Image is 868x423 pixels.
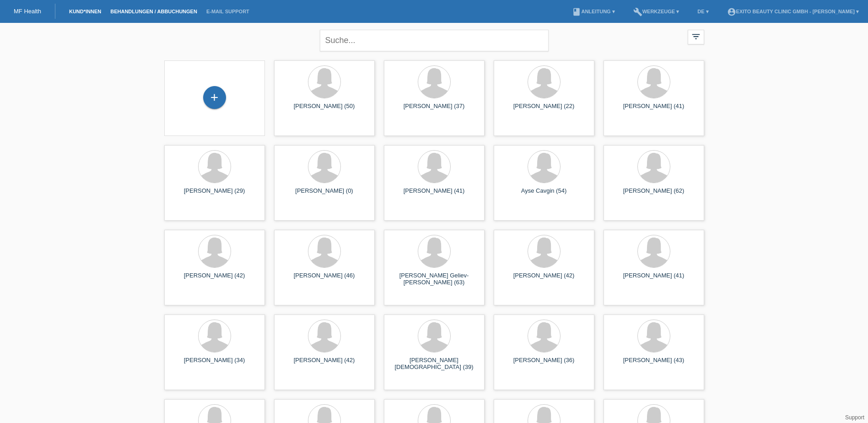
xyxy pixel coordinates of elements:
[722,9,863,14] a: account_circleExito Beauty Clinic GmbH - [PERSON_NAME] ▾
[633,7,642,16] i: build
[172,272,258,287] div: [PERSON_NAME] (42)
[572,7,581,16] i: book
[281,272,367,287] div: [PERSON_NAME] (46)
[106,9,202,14] a: Behandlungen / Abbuchungen
[845,414,864,421] a: Support
[281,103,367,117] div: [PERSON_NAME] (50)
[391,272,477,287] div: [PERSON_NAME] Geliev-[PERSON_NAME] (63)
[65,9,106,14] a: Kund*innen
[611,357,697,371] div: [PERSON_NAME] (43)
[172,187,258,202] div: [PERSON_NAME] (29)
[501,187,587,202] div: Ayse Cavgin (54)
[501,103,587,117] div: [PERSON_NAME] (22)
[611,187,697,202] div: [PERSON_NAME] (62)
[172,357,258,371] div: [PERSON_NAME] (34)
[693,9,713,14] a: DE ▾
[281,187,367,202] div: [PERSON_NAME] (0)
[691,32,701,42] i: filter_list
[281,357,367,371] div: [PERSON_NAME] (42)
[320,30,549,51] input: Suche...
[391,103,477,117] div: [PERSON_NAME] (37)
[501,357,587,371] div: [PERSON_NAME] (36)
[14,8,41,15] a: MF Health
[391,187,477,202] div: [PERSON_NAME] (41)
[391,357,477,371] div: [PERSON_NAME][DEMOGRAPHIC_DATA] (39)
[501,272,587,287] div: [PERSON_NAME] (42)
[611,103,697,117] div: [PERSON_NAME] (41)
[567,9,619,14] a: bookAnleitung ▾
[611,272,697,287] div: [PERSON_NAME] (41)
[727,7,736,16] i: account_circle
[202,9,254,14] a: E-Mail Support
[629,9,684,14] a: buildWerkzeuge ▾
[204,90,226,105] div: Kund*in hinzufügen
